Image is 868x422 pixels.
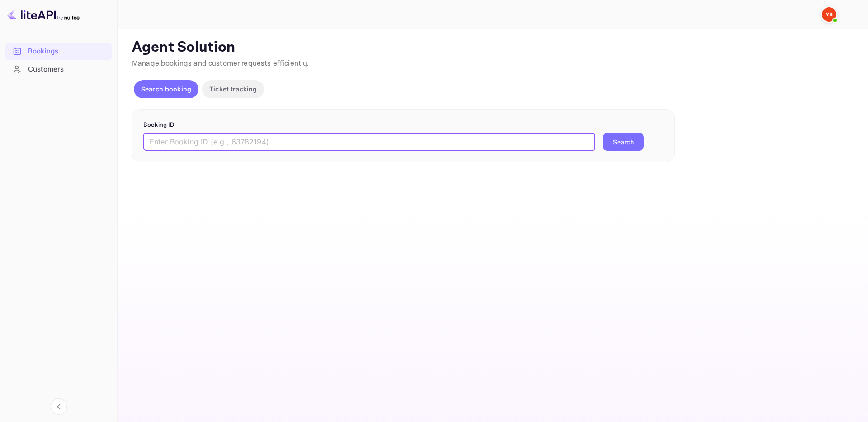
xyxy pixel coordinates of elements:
input: Enter Booking ID (e.g., 63782194) [143,133,595,151]
a: Bookings [5,43,112,59]
span: Manage bookings and customer requests efficiently. [132,59,309,68]
p: Booking ID [143,120,663,129]
img: Yandex Support [822,7,836,22]
a: Customers [5,61,112,77]
div: Bookings [5,43,112,60]
div: Customers [28,64,107,75]
div: Customers [5,61,112,78]
p: Ticket tracking [209,84,257,94]
button: Search [603,133,644,151]
button: Collapse navigation [51,398,67,415]
p: Search booking [141,84,191,94]
p: Agent Solution [132,38,852,57]
div: Bookings [28,46,107,57]
img: LiteAPI logo [7,7,80,22]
